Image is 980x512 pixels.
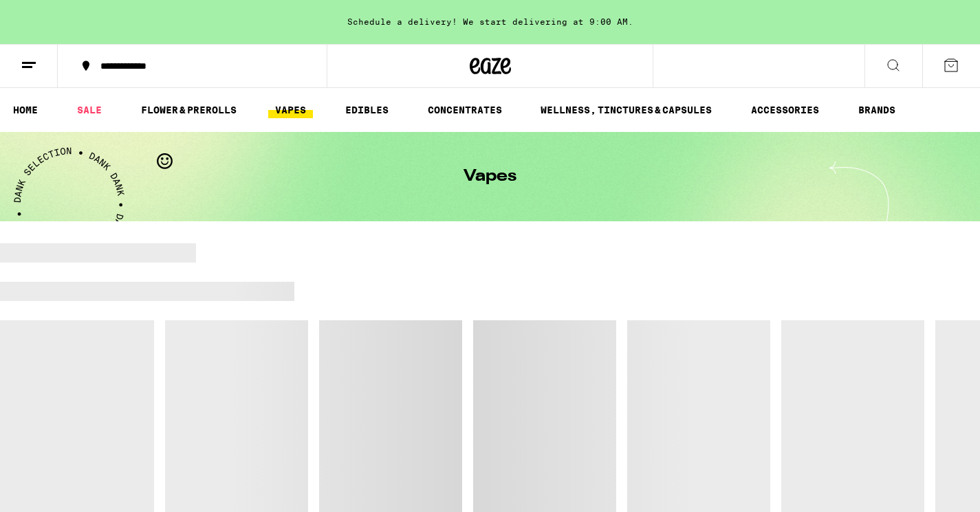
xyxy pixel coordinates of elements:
a: FLOWER & PREROLLS [134,102,243,118]
a: SALE [70,102,109,118]
a: BRANDS [851,102,902,118]
a: CONCENTRATES [421,102,509,118]
a: ACCESSORIES [744,102,826,118]
a: EDIBLES [338,102,395,118]
a: HOME [6,102,45,118]
a: VAPES [268,102,313,118]
a: WELLNESS, TINCTURES & CAPSULES [534,102,719,118]
h1: Vapes [464,168,516,185]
